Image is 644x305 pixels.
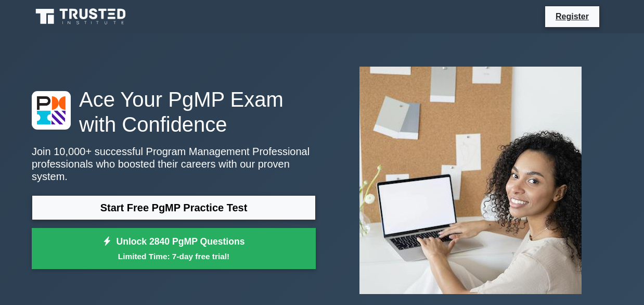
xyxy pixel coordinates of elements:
a: Unlock 2840 PgMP QuestionsLimited Time: 7-day free trial! [32,228,316,270]
a: Start Free PgMP Practice Test [32,195,316,220]
small: Limited Time: 7-day free trial! [45,250,303,262]
p: Join 10,000+ successful Program Management Professional professionals who boosted their careers w... [32,145,316,183]
a: Register [549,10,595,23]
h1: Ace Your PgMP Exam with Confidence [32,87,316,137]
